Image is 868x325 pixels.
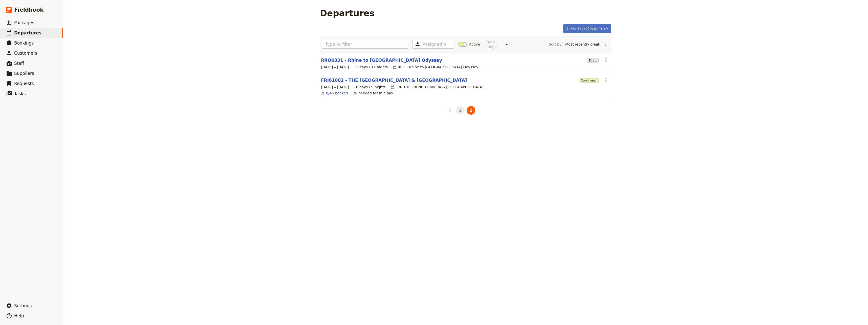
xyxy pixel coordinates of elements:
[354,85,386,90] span: 10 days / 9 nights
[14,91,26,96] span: Tasks
[326,91,348,96] a: View the bookings for this departure
[456,106,465,115] button: 1
[602,40,609,48] button: Change sort direction
[14,71,34,76] span: Suppliers
[321,85,349,90] span: [DATE] – [DATE]
[14,61,24,66] span: Staff
[321,57,442,63] a: RRO6831 - Rhine to [GEOGRAPHIC_DATA] Odyssey
[602,56,610,65] button: Actions
[14,313,24,318] span: Help
[14,40,34,46] span: Bookings
[14,51,37,56] span: Customers
[602,76,610,85] button: Actions
[469,42,480,47] span: Active
[322,40,408,49] input: Type to filter
[587,58,599,63] span: Draft
[563,24,611,33] a: Create a Departure
[445,106,454,115] button: Back
[444,105,487,116] ul: Pagination
[393,65,479,70] div: RRO - Rhine to [GEOGRAPHIC_DATA] Odyssey
[321,77,467,83] a: FRI61002 - THE [GEOGRAPHIC_DATA] & [GEOGRAPHIC_DATA]
[14,6,44,14] span: Fieldbook
[423,41,446,47] input: Assigned to
[354,65,388,70] span: 12 days / 11 nights
[14,30,41,35] span: Departures
[14,81,34,86] span: Requests
[14,20,34,25] span: Packages
[549,42,562,47] span: Sort by:
[467,106,475,115] button: 2
[321,65,349,70] span: [DATE] – [DATE]
[353,91,393,96] div: 28 needed for min pax
[14,303,32,308] span: Settings
[320,8,375,18] h1: Departures
[563,40,602,48] select: Sort by:
[579,78,599,83] span: Confirmed
[390,85,484,90] div: FRI- THE FRENCH RIVIERA & [GEOGRAPHIC_DATA]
